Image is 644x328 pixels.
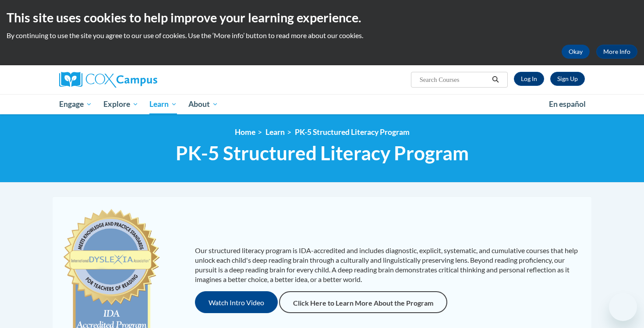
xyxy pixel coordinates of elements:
a: Engage [53,94,98,114]
p: Our structured literacy program is IDA-accredited and includes diagnostic, explicit, systematic, ... [195,246,583,284]
a: Explore [98,94,144,114]
a: Click Here to Learn More About the Program [279,291,447,313]
p: By continuing to use the site you agree to our use of cookies. Use the ‘More info’ button to read... [7,31,637,40]
span: Engage [59,99,92,109]
a: Learn [144,94,183,114]
a: PK-5 Structured Literacy Program [295,127,410,137]
span: En español [549,99,586,109]
button: Okay [562,45,590,59]
a: Learn [265,127,285,137]
iframe: Button to launch messaging window [609,293,637,321]
a: More Info [596,45,637,59]
span: Explore [103,99,138,109]
span: About [188,99,218,109]
a: About [183,94,224,114]
a: Register [550,72,585,86]
button: Search [489,74,502,85]
span: PK-5 Structured Literacy Program [176,141,469,165]
a: Cox Campus [59,72,226,88]
a: Log In [514,72,544,86]
input: Search Courses [419,74,489,85]
a: En español [543,95,591,113]
img: Cox Campus [59,72,157,88]
a: Home [235,127,255,137]
button: Watch Intro Video [195,291,278,313]
h2: This site uses cookies to help improve your learning experience. [7,9,637,26]
span: Learn [149,99,177,109]
div: Main menu [46,94,598,114]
